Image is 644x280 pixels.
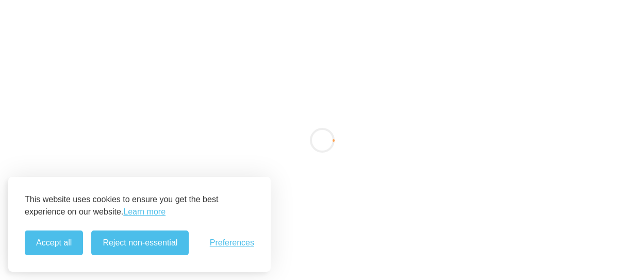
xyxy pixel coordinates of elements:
span: Preferences [210,238,254,248]
button: Reject non-essential [91,230,189,255]
button: Accept all cookies [25,230,83,255]
button: Toggle preferences [210,238,254,248]
p: This website uses cookies to ensure you get the best experience on our website. [25,193,254,218]
a: Learn more [123,206,166,218]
